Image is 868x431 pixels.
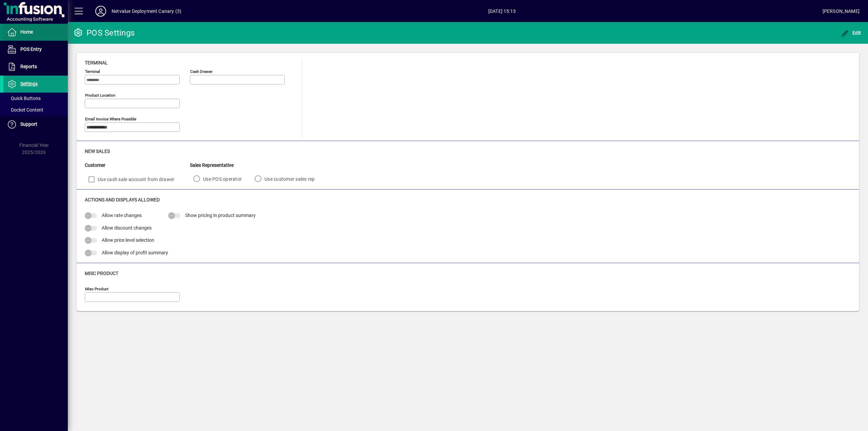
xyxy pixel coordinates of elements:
span: Support [20,121,37,127]
span: Settings [20,81,38,86]
span: Actions and Displays Allowed [85,197,160,202]
a: Reports [3,58,68,75]
mat-label: Terminal [85,69,100,74]
div: POS Settings [73,27,135,38]
div: Sales Representative [190,162,324,169]
span: Terminal [85,60,108,65]
span: New Sales [85,149,110,154]
span: Show pricing in product summary [185,213,256,218]
span: Docket Content [7,107,43,113]
span: Quick Buttons [7,96,41,101]
a: Docket Content [3,104,68,116]
mat-label: Cash Drawer [190,69,213,74]
span: Reports [20,64,37,69]
span: Allow display of profit summary [102,250,168,255]
span: Misc Product [85,271,118,276]
a: POS Entry [3,41,68,58]
mat-label: Product location [85,93,115,98]
span: Home [20,29,33,35]
span: POS Entry [20,46,42,52]
div: Netvalue Deployment Canary (3) [112,6,181,17]
div: Customer [85,162,190,169]
a: Quick Buttons [3,93,68,104]
span: Allow price level selection [102,237,154,243]
span: Edit [841,30,861,36]
a: Support [3,116,68,133]
button: Edit [839,27,863,39]
mat-label: Email Invoice where possible [85,117,136,121]
div: [PERSON_NAME] [823,6,860,17]
mat-label: Misc Product [85,287,108,291]
button: Profile [90,5,112,17]
span: Allow rate changes [102,213,142,218]
span: [DATE] 15:13 [181,6,822,17]
span: Allow discount changes [102,225,152,231]
a: Home [3,24,68,41]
